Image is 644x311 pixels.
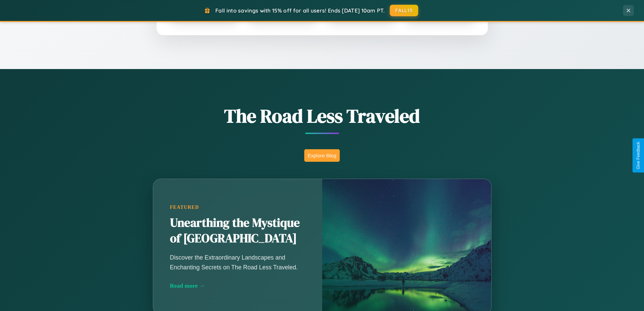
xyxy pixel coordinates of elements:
button: Explore Blog [304,149,340,162]
div: Give Feedback [636,142,641,169]
h1: The Road Less Traveled [119,103,525,129]
div: Read more → [170,282,305,289]
div: Featured [170,204,305,210]
p: Discover the Extraordinary Landscapes and Enchanting Secrets on The Road Less Traveled. [170,253,305,272]
h2: Unearthing the Mystique of [GEOGRAPHIC_DATA] [170,215,305,246]
span: Fall into savings with 15% off for all users! Ends [DATE] 10am PT. [215,7,385,14]
button: FALL15 [390,5,418,16]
